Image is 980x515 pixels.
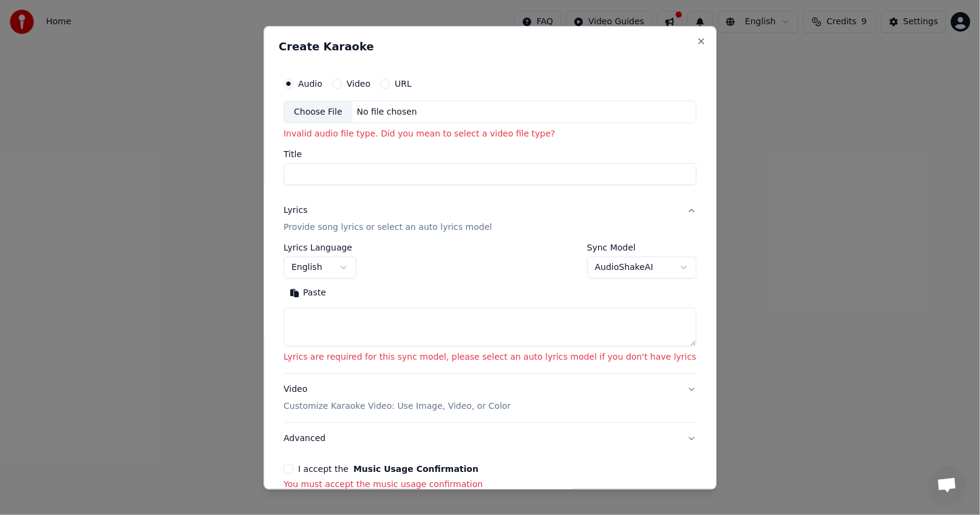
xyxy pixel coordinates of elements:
[298,79,322,87] label: Audio
[284,243,356,252] label: Lyrics Language
[284,128,696,140] p: Invalid audio file type. Did you mean to select a video file type?
[284,374,696,422] button: VideoCustomize Karaoke Video: Use Image, Video, or Color
[284,479,696,491] p: You must accept the music usage confirmation
[284,423,696,454] button: Advanced
[284,383,511,412] div: Video
[284,195,696,243] button: LyricsProvide song lyrics or select an auto lyrics model
[284,204,307,217] div: Lyrics
[353,465,478,473] button: I accept the
[395,79,412,87] label: URL
[284,101,352,123] div: Choose File
[284,150,696,158] label: Title
[284,221,492,234] p: Provide song lyrics or select an auto lyrics model
[284,243,696,373] div: LyricsProvide song lyrics or select an auto lyrics model
[587,243,696,252] label: Sync Model
[347,79,370,87] label: Video
[284,351,696,363] p: Lyrics are required for this sync model, please select an auto lyrics model if you don't have lyrics
[279,41,701,52] h2: Create Karaoke
[284,400,511,412] p: Customize Karaoke Video: Use Image, Video, or Color
[284,283,332,303] button: Paste
[352,106,422,118] div: No file chosen
[298,465,478,473] label: I accept the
